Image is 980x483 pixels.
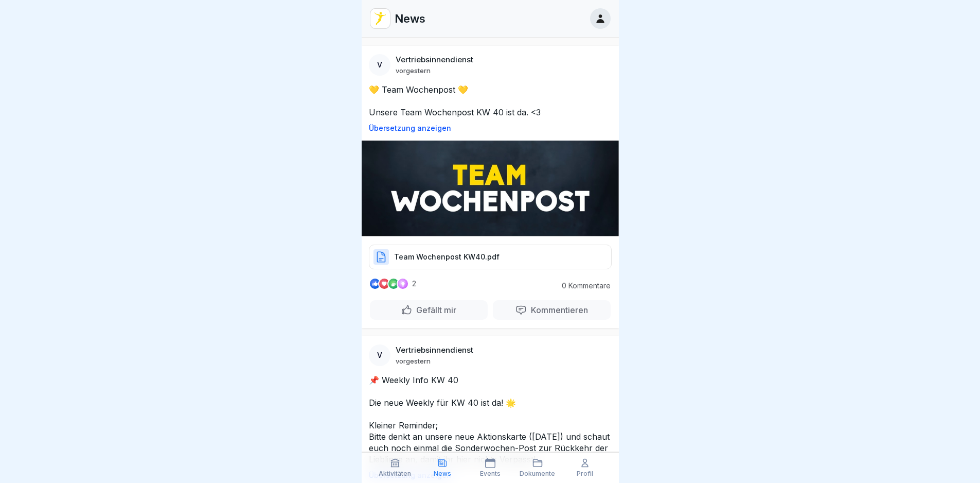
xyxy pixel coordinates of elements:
p: Kommentieren [527,305,588,315]
p: Dokumente [520,470,555,477]
p: 2 [412,280,416,288]
div: V [369,344,390,366]
p: Übersetzung anzeigen [369,124,612,132]
p: vorgestern [396,66,431,75]
p: Aktivitäten [379,470,411,477]
img: vd4jgc378hxa8p7qw0fvrl7x.png [370,9,390,28]
p: Profil [577,470,593,477]
a: Team Wochenpost KW40.pdf [369,256,612,267]
div: V [369,54,390,76]
p: Team Wochenpost KW40.pdf [394,252,500,262]
p: 0 Kommentare [554,282,611,290]
p: 💛 Team Wochenpost 💛 Unsere Team Wochenpost KW 40 ist da. <3 [369,84,612,118]
p: Vertriebsinnendienst [396,55,473,64]
img: Post Image [362,141,619,236]
p: Events [480,470,501,477]
p: vorgestern [396,357,431,365]
p: News [395,12,425,25]
p: 📌 Weekly Info KW 40 Die neue Weekly für KW 40 ist da! 🌟 Kleiner Reminder; Bitte denkt an unsere n... [369,374,612,465]
p: News [434,470,451,477]
p: Gefällt mir [412,305,456,315]
p: Vertriebsinnendienst [396,346,473,355]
